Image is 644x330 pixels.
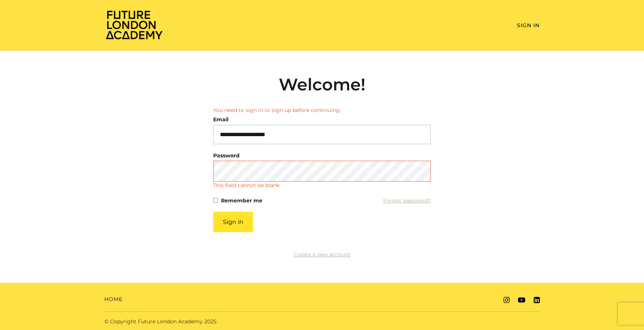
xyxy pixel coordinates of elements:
[104,10,164,40] img: Home Page
[213,74,431,94] h2: Welcome!
[294,251,350,258] a: Create a new account
[213,106,431,114] li: You need to sign in or sign up before continuing.
[213,114,228,125] label: Email
[213,150,240,161] label: Password
[213,212,253,232] button: Sign in
[383,195,431,206] a: Forgot password?
[213,182,280,189] p: This field cannot be blank
[98,318,322,326] div: © Copyright Future London Academy 2025
[221,195,262,206] label: Remember me
[517,22,540,29] a: Sign In
[104,295,123,303] a: Home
